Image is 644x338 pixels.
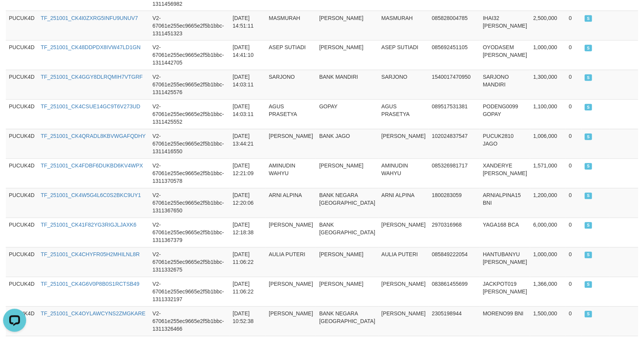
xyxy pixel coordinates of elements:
td: [DATE] 14:03:11 [230,99,266,129]
td: 0 [566,307,582,336]
td: PODENG0099 GOPAY [480,99,530,129]
td: 0 [566,188,582,218]
td: [DATE] 12:20:06 [230,188,266,218]
td: 1,100,000 [530,99,566,129]
td: ARNIALPINA15 BNI [480,188,530,218]
span: SUCCESS [585,75,592,81]
td: 0 [566,70,582,99]
td: 1,006,000 [530,129,566,159]
td: IHAI32 [PERSON_NAME] [480,11,530,40]
button: Open LiveChat chat widget [3,3,26,26]
td: 0 [566,99,582,129]
td: PUCUK4D [6,277,38,307]
td: PUCUK2810 JAGO [480,129,530,159]
td: 0 [566,129,582,159]
td: AGUS PRASETYA [266,99,316,129]
td: [DATE] 14:41:10 [230,40,266,70]
td: V2-67061e255ec9665e2f5b1bbc-1311332197 [150,277,230,307]
td: 085692451105 [429,40,480,70]
td: V2-67061e255ec9665e2f5b1bbc-1311416550 [150,129,230,159]
span: SUCCESS [585,252,592,258]
td: PUCUK4D [6,159,38,188]
td: AULIA PUTERI [378,247,429,277]
span: SUCCESS [585,134,592,140]
td: BANK JAGO [316,129,378,159]
td: PUCUK4D [6,70,38,99]
td: V2-67061e255ec9665e2f5b1bbc-1311332675 [150,247,230,277]
td: 2970316968 [429,218,480,247]
td: 0 [566,11,582,40]
td: [PERSON_NAME] [378,218,429,247]
td: 1,200,000 [530,188,566,218]
td: BANK [GEOGRAPHIC_DATA] [316,218,378,247]
td: PUCUK4D [6,11,38,40]
td: MASMURAH [378,11,429,40]
a: TF_251001_CK41F82YG3RIGJLJAXK6 [41,222,136,228]
td: [DATE] 12:21:09 [230,159,266,188]
td: PUCUK4D [6,129,38,159]
td: V2-67061e255ec9665e2f5b1bbc-1311451323 [150,11,230,40]
span: SUCCESS [585,282,592,288]
td: [DATE] 14:03:11 [230,70,266,99]
td: XANDERYE [PERSON_NAME] [480,159,530,188]
td: V2-67061e255ec9665e2f5b1bbc-1311425576 [150,70,230,99]
td: 085828004785 [429,11,480,40]
td: [DATE] 10:52:38 [230,307,266,336]
td: SARJONO [378,70,429,99]
td: ARNI ALPINA [266,188,316,218]
td: [PERSON_NAME] [316,247,378,277]
td: V2-67061e255ec9665e2f5b1bbc-1311367379 [150,218,230,247]
td: [DATE] 13:44:21 [230,129,266,159]
td: 085849222054 [429,247,480,277]
a: TF_251001_CK4FDBF6DUKBD6KV4WPX [41,163,143,169]
td: [PERSON_NAME] [266,129,316,159]
td: MASMURAH [266,11,316,40]
td: V2-67061e255ec9665e2f5b1bbc-1311367650 [150,188,230,218]
td: SARJONO [266,70,316,99]
a: TF_251001_CK4GGY8DLRQMIH7VTGRF [41,74,143,80]
td: ASEP SUTIADI [378,40,429,70]
td: 6,000,000 [530,218,566,247]
td: 083861455699 [429,277,480,307]
td: V2-67061e255ec9665e2f5b1bbc-1311326466 [150,307,230,336]
td: PUCUK4D [6,247,38,277]
td: 1,571,000 [530,159,566,188]
td: [PERSON_NAME] [266,277,316,307]
td: [PERSON_NAME] [266,218,316,247]
td: 1,000,000 [530,40,566,70]
td: V2-67061e255ec9665e2f5b1bbc-1311442705 [150,40,230,70]
td: JACKPOT019 [PERSON_NAME] [480,277,530,307]
span: SUCCESS [585,163,592,170]
a: TF_251001_CK4W5G4L6C0S2BKC9UY1 [41,192,141,199]
a: TF_251001_CK4CSUE14GC9T6V273UD [41,104,140,110]
a: TF_251001_CK4OYLAWCYNS2ZMGKARE [41,311,146,317]
td: PUCUK4D [6,40,38,70]
td: PUCUK4D [6,218,38,247]
span: SUCCESS [585,45,592,51]
td: AGUS PRASETYA [378,99,429,129]
td: MORENO99 BNI [480,307,530,336]
td: BANK NEGARA [GEOGRAPHIC_DATA] [316,188,378,218]
td: 0 [566,159,582,188]
td: BANK MANDIRI [316,70,378,99]
span: SUCCESS [585,311,592,318]
td: [DATE] 14:51:11 [230,11,266,40]
td: [PERSON_NAME] [316,277,378,307]
td: SARJONO MANDIRI [480,70,530,99]
td: ARNI ALPINA [378,188,429,218]
a: TF_251001_CK4G6V0P8B0S1RCTSB49 [41,281,140,287]
td: 1540017470950 [429,70,480,99]
td: PUCUK4D [6,188,38,218]
td: AMINUDIN WAHYU [378,159,429,188]
td: 1,366,000 [530,277,566,307]
td: GOPAY [316,99,378,129]
td: 102024837547 [429,129,480,159]
td: [PERSON_NAME] [316,159,378,188]
td: 1800283059 [429,188,480,218]
td: 0 [566,218,582,247]
td: AULIA PUTERI [266,247,316,277]
td: [PERSON_NAME] [378,307,429,336]
td: 0 [566,40,582,70]
a: TF_251001_CK48DDPDX8IVW47LD1GN [41,45,141,51]
span: SUCCESS [585,15,592,22]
